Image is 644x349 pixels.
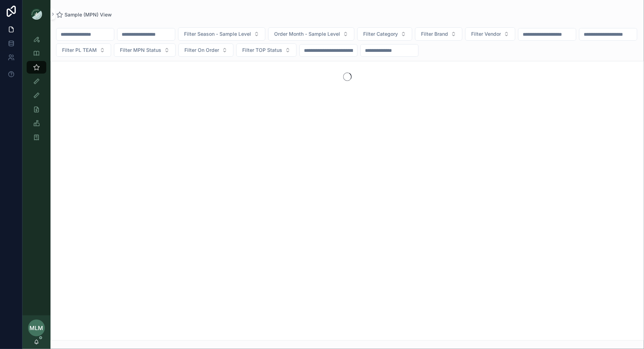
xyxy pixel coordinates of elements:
span: Filter Category [363,30,398,37]
span: Filter Season - Sample Level [184,30,251,37]
button: Select Button [236,43,297,57]
a: Sample (MPN) View [56,11,112,18]
button: Select Button [178,43,233,57]
button: Select Button [357,27,412,41]
span: Filter Vendor [471,30,501,37]
button: Select Button [465,27,515,41]
span: Order Month - Sample Level [274,30,340,37]
span: Sample (MPN) View [65,11,112,18]
span: Filter TOP Status [242,47,282,54]
span: Filter PL TEAM [62,47,97,54]
button: Select Button [415,27,462,41]
button: Select Button [114,43,176,57]
span: Filter On Order [184,47,219,54]
span: MLM [30,324,43,332]
button: Select Button [178,27,265,41]
span: Filter Brand [421,30,448,37]
img: App logo [31,8,42,20]
span: Filter MPN Status [120,47,161,54]
button: Select Button [268,27,354,41]
div: scrollable content [22,28,50,153]
button: Select Button [56,43,111,57]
